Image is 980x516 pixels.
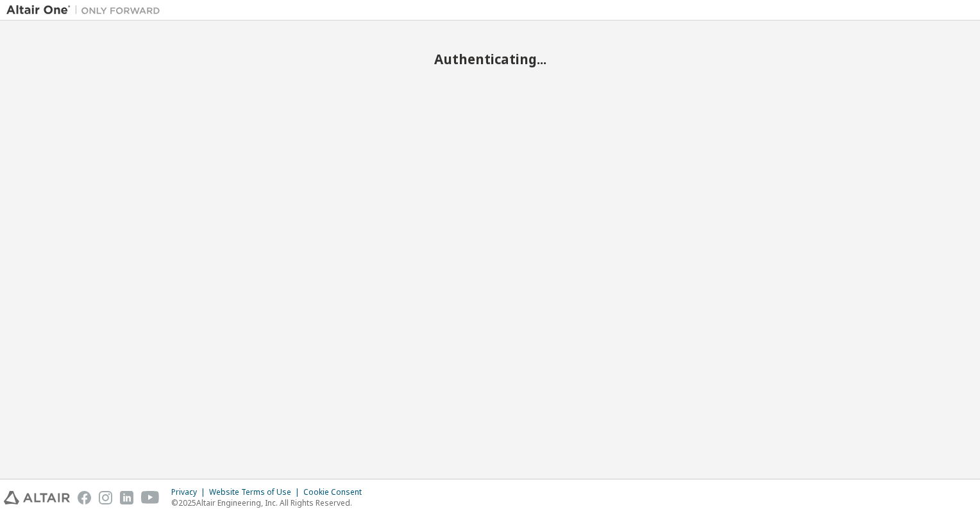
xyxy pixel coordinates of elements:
[120,491,133,504] img: linkedin.svg
[303,487,369,497] div: Cookie Consent
[171,487,209,497] div: Privacy
[78,491,91,504] img: facebook.svg
[6,51,974,67] h2: Authenticating...
[6,4,167,17] img: Altair One
[99,491,112,504] img: instagram.svg
[209,487,303,497] div: Website Terms of Use
[141,491,160,504] img: youtube.svg
[171,497,369,508] p: © 2025 Altair Engineering, Inc. All Rights Reserved.
[4,491,70,504] img: altair_logo.svg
